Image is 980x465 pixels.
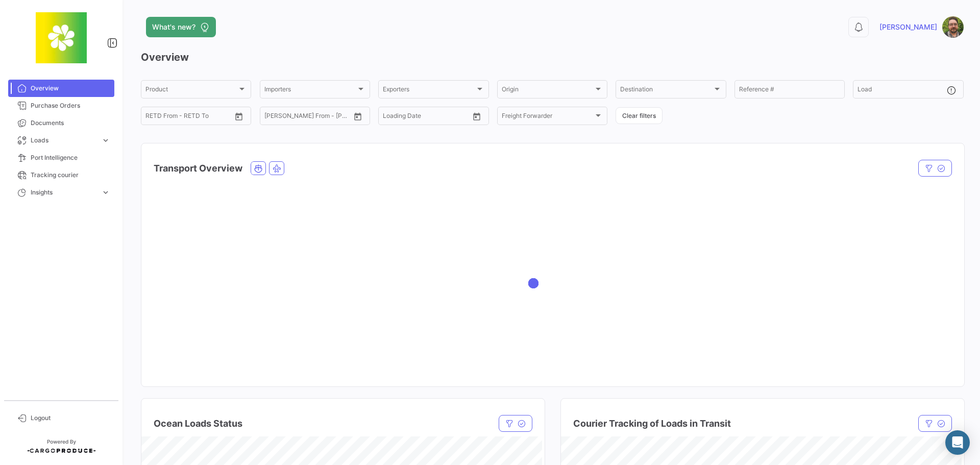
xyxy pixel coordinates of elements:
[145,114,160,121] input: From
[350,109,365,124] button: Open calendar
[154,161,242,176] h4: Transport Overview
[31,153,110,162] span: Port Intelligence
[502,87,594,94] span: Origin
[141,50,964,64] h3: Overview
[31,118,110,128] span: Documents
[36,12,87,63] img: 8664c674-3a9e-46e9-8cba-ffa54c79117b.jfif
[8,149,114,166] a: Port Intelligence
[8,80,114,97] a: Overview
[167,114,208,121] input: To
[31,136,97,145] span: Loads
[31,413,110,423] span: Logout
[31,188,97,197] span: Insights
[879,22,937,32] span: [PERSON_NAME]
[469,109,484,124] button: Open calendar
[942,16,964,38] img: SR.jpg
[154,417,242,431] h4: Ocean Loads Status
[8,166,114,184] a: Tracking courier
[502,114,594,121] span: Freight Forwarder
[8,114,114,132] a: Documents
[286,114,327,121] input: To
[231,109,247,124] button: Open calendar
[145,87,237,94] span: Product
[146,17,216,37] button: What's new?
[264,114,279,121] input: From
[101,188,110,197] span: expand_more
[251,162,265,175] button: Ocean
[616,107,663,124] button: Clear filters
[31,170,110,180] span: Tracking courier
[101,136,110,145] span: expand_more
[383,114,397,121] input: From
[945,430,970,455] div: Abrir Intercom Messenger
[269,162,284,175] button: Air
[383,87,475,94] span: Exporters
[620,87,712,94] span: Destination
[573,417,731,431] h4: Courier Tracking of Loads in Transit
[31,101,110,110] span: Purchase Orders
[31,84,110,93] span: Overview
[264,87,356,94] span: Importers
[8,97,114,114] a: Purchase Orders
[404,114,445,121] input: To
[152,22,195,32] span: What's new?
